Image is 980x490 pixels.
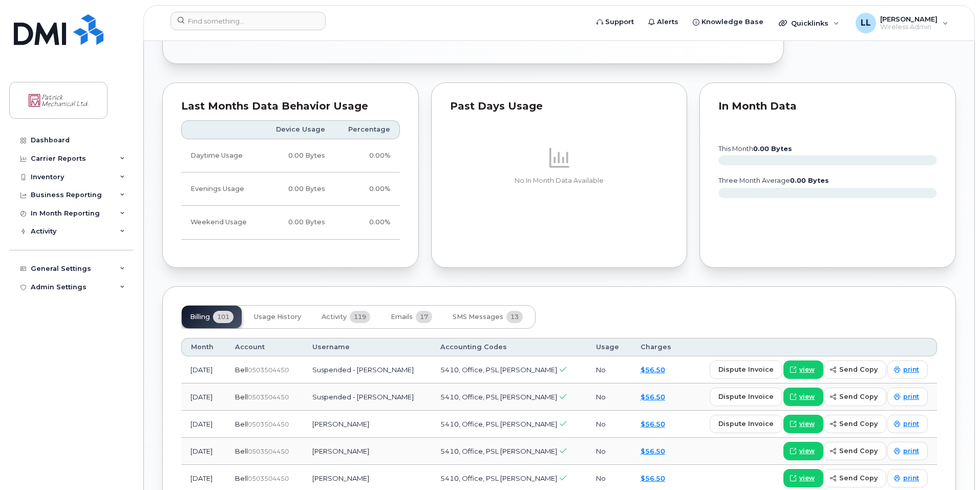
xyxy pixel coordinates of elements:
[823,442,886,460] button: send copy
[248,366,289,374] span: 0503504450
[903,419,919,429] span: print
[718,177,829,184] text: three month average
[181,173,262,206] td: Evenings Usage
[262,173,334,206] td: 0.00 Bytes
[254,313,301,321] span: Usage History
[235,447,248,455] span: Bell
[718,145,792,153] text: this month
[587,438,631,465] td: No
[440,447,557,455] span: 5410, Office, PSL [PERSON_NAME]
[605,17,634,27] span: Support
[262,120,334,139] th: Device Usage
[823,469,886,487] button: send copy
[861,17,871,29] span: LL
[587,411,631,438] td: No
[303,338,431,356] th: Username
[587,356,631,384] td: No
[887,360,928,379] a: print
[887,415,928,433] a: print
[887,388,928,406] a: print
[262,139,334,173] td: 0.00 Bytes
[880,23,938,31] span: Wireless Admin
[823,360,886,379] button: send copy
[391,313,413,321] span: Emails
[171,12,326,30] input: Find something...
[334,206,400,239] td: 0.00%
[903,474,919,483] span: print
[799,446,815,456] span: view
[303,411,431,438] td: [PERSON_NAME]
[848,13,955,33] div: Luis Landa
[440,366,557,374] span: 5410, Office, PSL [PERSON_NAME]
[887,442,928,460] a: print
[790,177,829,184] tspan: 0.00 Bytes
[226,338,303,356] th: Account
[631,338,684,356] th: Charges
[181,173,400,206] tr: Weekdays from 6:00pm to 8:00am
[248,475,289,482] span: 0503504450
[181,206,262,239] td: Weekend Usage
[181,356,226,384] td: [DATE]
[839,365,878,374] span: send copy
[334,120,400,139] th: Percentage
[783,415,823,433] a: view
[823,388,886,406] button: send copy
[248,448,289,455] span: 0503504450
[823,415,886,433] button: send copy
[839,419,878,429] span: send copy
[799,365,815,374] span: view
[181,338,226,356] th: Month
[799,474,815,483] span: view
[181,101,400,112] div: Last Months Data Behavior Usage
[440,474,557,482] span: 5410, Office, PSL [PERSON_NAME]
[235,474,248,482] span: Bell
[450,176,669,185] p: No In Month Data Available
[701,17,763,27] span: Knowledge Base
[710,415,782,433] button: dispute invoice
[262,206,334,239] td: 0.00 Bytes
[772,13,846,33] div: Quicklinks
[506,311,523,323] span: 13
[181,411,226,438] td: [DATE]
[718,365,774,374] span: dispute invoice
[641,447,665,455] a: $56.50
[710,360,782,379] button: dispute invoice
[903,365,919,374] span: print
[799,419,815,429] span: view
[839,446,878,456] span: send copy
[887,469,928,487] a: print
[799,392,815,401] span: view
[334,173,400,206] td: 0.00%
[450,101,669,112] div: Past Days Usage
[686,12,771,32] a: Knowledge Base
[718,392,774,401] span: dispute invoice
[783,442,823,460] a: view
[248,420,289,428] span: 0503504450
[710,388,782,406] button: dispute invoice
[641,420,665,428] a: $56.50
[641,366,665,374] a: $56.50
[903,392,919,401] span: print
[440,420,557,428] span: 5410, Office, PSL [PERSON_NAME]
[303,438,431,465] td: [PERSON_NAME]
[303,356,431,384] td: Suspended - [PERSON_NAME]
[718,419,774,429] span: dispute invoice
[641,12,686,32] a: Alerts
[350,311,370,323] span: 119
[416,311,432,323] span: 17
[587,384,631,411] td: No
[753,145,792,153] tspan: 0.00 Bytes
[641,393,665,401] a: $56.50
[791,19,828,27] span: Quicklinks
[657,17,678,27] span: Alerts
[181,384,226,411] td: [DATE]
[839,473,878,483] span: send copy
[431,338,587,356] th: Accounting Codes
[248,393,289,401] span: 0503504450
[587,338,631,356] th: Usage
[235,366,248,374] span: Bell
[322,313,347,321] span: Activity
[783,388,823,406] a: view
[718,101,937,112] div: In Month Data
[839,392,878,401] span: send copy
